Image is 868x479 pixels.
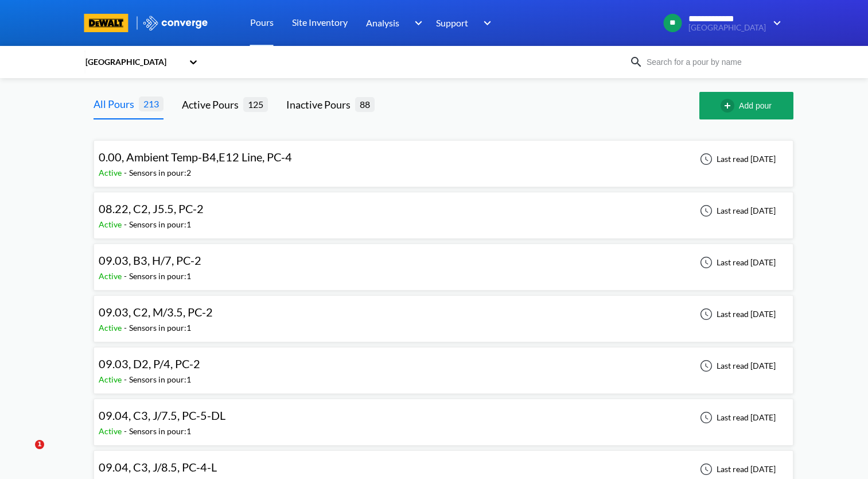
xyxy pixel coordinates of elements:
span: 09.03, D2, P/4, PC-2 [99,357,200,370]
div: Sensors in pour: 1 [129,322,191,334]
a: 09.03, D2, P/4, PC-2Active-Sensors in pour:1Last read [DATE] [94,360,793,370]
img: branding logo [84,14,129,32]
span: 09.03, B3, H/7, PC-2 [99,253,201,267]
span: - [124,374,129,384]
span: Active [99,374,124,384]
span: - [124,426,129,436]
div: [GEOGRAPHIC_DATA] [84,56,183,68]
a: branding logo [84,14,142,32]
span: - [124,168,129,177]
div: Last read [DATE] [694,152,779,166]
a: 09.04, C3, J/7.5, PC-5-DLActive-Sensors in pour:1Last read [DATE] [94,412,793,422]
div: Sensors in pour: 1 [129,218,191,231]
a: 09.04, C3, J/8.5, PC-4-LActive-Sensors in pour:1Last read [DATE] [94,463,793,473]
img: downArrow.svg [476,16,495,30]
div: Last read [DATE] [694,256,779,269]
div: Sensors in pour: 1 [129,425,191,438]
button: Add pour [699,92,793,119]
span: Active [99,168,124,177]
a: 0.00, Ambient Temp-B4,E12 Line, PC-4Active-Sensors in pour:2Last read [DATE] [94,153,793,163]
img: downArrow.svg [766,16,784,30]
div: Inactive Pours [286,96,355,113]
div: Sensors in pour: 1 [129,270,191,283]
span: Active [99,426,124,436]
div: Last read [DATE] [694,307,779,321]
img: downArrow.svg [407,16,426,30]
span: 213 [139,96,164,111]
span: Active [99,271,124,281]
span: Active [99,323,124,333]
span: 0.00, Ambient Temp-B4,E12 Line, PC-4 [99,150,292,164]
div: Last read [DATE] [694,462,779,476]
div: Sensors in pour: 1 [129,373,191,386]
a: 08.22, C2, J5.5, PC-2Active-Sensors in pour:1Last read [DATE] [94,205,793,215]
div: Last read [DATE] [694,204,779,218]
span: - [124,219,129,229]
span: 88 [355,97,375,111]
div: Active Pours [182,96,243,113]
span: - [124,323,129,333]
span: 09.03, C2, M/3.5, PC-2 [99,305,213,319]
span: Analysis [366,16,399,30]
iframe: Intercom live chat [11,440,39,468]
span: Active [99,219,124,229]
input: Search for a pour by name [643,56,782,68]
div: All Pours [94,96,139,112]
span: [GEOGRAPHIC_DATA] [688,24,766,32]
img: add-circle-outline.svg [721,99,739,113]
div: Last read [DATE] [694,359,779,373]
img: logo_ewhite.svg [142,16,209,30]
span: 09.04, C3, J/8.5, PC-4-L [99,460,217,474]
img: icon-search.svg [629,55,643,69]
span: 08.22, C2, J5.5, PC-2 [99,202,204,215]
a: 09.03, B3, H/7, PC-2Active-Sensors in pour:1Last read [DATE] [94,257,793,266]
div: Sensors in pour: 2 [129,167,191,179]
span: 09.04, C3, J/7.5, PC-5-DL [99,408,225,422]
div: Last read [DATE] [694,411,779,424]
span: 125 [243,97,268,111]
span: 1 [35,440,44,449]
a: 09.03, C2, M/3.5, PC-2Active-Sensors in pour:1Last read [DATE] [94,308,793,318]
span: Support [436,16,468,30]
span: - [124,271,129,281]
